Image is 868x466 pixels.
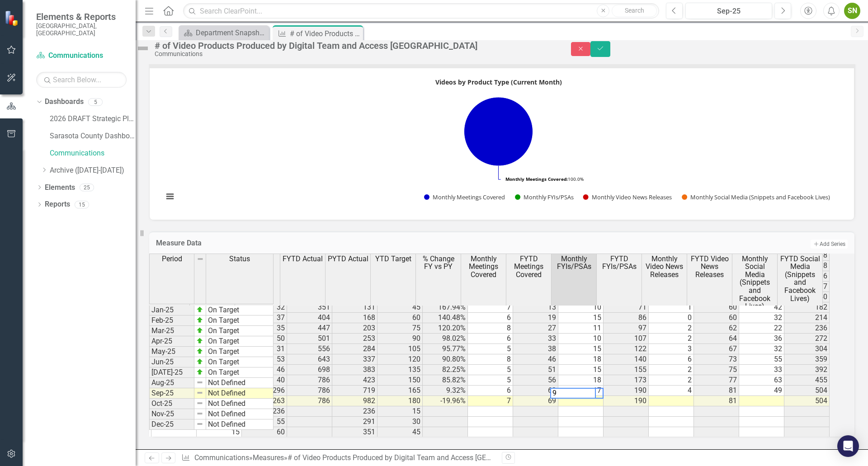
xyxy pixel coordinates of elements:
div: # of Video Products Produced by Digital Team and Access [GEOGRAPHIC_DATA] [290,28,361,39]
span: FYTD Video News Releases [689,255,730,279]
td: 46 [513,354,558,365]
td: 60 [377,313,423,323]
td: 8 [468,354,513,365]
td: 7 [468,302,513,313]
td: 18 [558,375,604,386]
td: 64 [694,334,739,344]
td: 131 [332,302,377,313]
div: # of Video Products Produced by Digital Team and Access [GEOGRAPHIC_DATA] [155,41,553,51]
a: Sarasota County Dashboard [50,131,136,141]
td: 17 [558,386,604,396]
img: zOikAAAAAElFTkSuQmCC [196,358,203,365]
td: 2 [649,323,694,334]
span: FYTD FYIs/PSAs [599,255,640,271]
span: Monthly Video News Releases [644,255,685,279]
img: zOikAAAAAElFTkSuQmCC [196,316,203,324]
td: 455 [784,375,830,386]
a: Communications [36,51,127,61]
div: Open Intercom Messenger [837,435,859,457]
td: On Target [206,367,274,378]
img: 8DAGhfEEPCf229AAAAAElFTkSuQmCC [197,255,204,263]
a: Communications [194,453,249,462]
td: 404 [287,313,332,323]
img: 8DAGhfEEPCf229AAAAAElFTkSuQmCC [196,410,203,417]
td: 82.25% [423,365,468,375]
td: 42 [739,302,784,313]
td: 15 [558,313,604,323]
text: Videos by Product Type (Current Month) [435,78,562,86]
td: 180 [377,396,423,406]
span: Monthly FYIs/PSAs [553,255,594,271]
td: 10 [558,302,604,313]
div: Communications [155,51,553,57]
a: Dashboards [45,97,84,107]
td: 140.48% [423,313,468,323]
td: 11 [558,323,604,334]
td: 182 [784,302,830,313]
img: zOikAAAAAElFTkSuQmCC [196,337,203,344]
td: 392 [784,365,830,375]
td: 236 [784,323,830,334]
td: 8 [468,323,513,334]
td: 150 [377,375,423,386]
td: Apr-25 [149,336,194,347]
a: Department Snapshot [181,27,267,38]
td: 351 [332,427,377,438]
td: 49 [739,386,784,396]
text: 100.0% [505,176,584,182]
img: Not Defined [136,41,150,56]
td: 4 [649,386,694,396]
td: Not Defined [206,419,274,430]
td: 56 [513,375,558,386]
td: 15 [558,365,604,375]
td: 71 [604,302,649,313]
div: Sep-25 [689,6,769,17]
div: # of Video Products Produced by Digital Team and Access [GEOGRAPHIC_DATA] [288,453,543,462]
td: 236 [332,406,377,417]
td: 135 [377,365,423,375]
td: 81 [694,386,739,396]
small: [GEOGRAPHIC_DATA], [GEOGRAPHIC_DATA] [36,22,127,37]
td: 9.32% [423,386,468,396]
td: 556 [287,344,332,354]
td: 7 [468,396,513,406]
td: 6 [468,386,513,396]
img: 8DAGhfEEPCf229AAAAAElFTkSuQmCC [196,420,203,428]
span: FYTD Meetings Covered [508,255,549,279]
td: 98.02% [423,334,468,344]
path: Monthly Meetings Covered, 7. [464,97,533,166]
td: 62 [513,386,558,396]
td: 27 [513,323,558,334]
td: 1 [649,302,694,313]
td: Mar-25 [149,326,194,336]
td: 45 [377,427,423,438]
td: 304 [784,344,830,354]
td: 30 [377,417,423,427]
td: 105 [377,344,423,354]
td: 73 [694,354,739,365]
td: 33 [513,334,558,344]
div: » » [181,453,495,463]
td: 190 [604,396,649,406]
td: 982 [332,396,377,406]
span: Status [229,255,250,263]
td: 6 [468,313,513,323]
td: 719 [332,386,377,396]
button: Sep-25 [685,3,772,19]
td: 81 [694,396,739,406]
a: Reports [45,199,70,210]
td: 253 [332,334,377,344]
td: Jun-25 [149,357,194,367]
td: 60 [694,302,739,313]
td: 75 [694,365,739,375]
img: 8DAGhfEEPCf229AAAAAElFTkSuQmCC [196,400,203,407]
td: 504 [784,386,830,396]
img: 8DAGhfEEPCf229AAAAAElFTkSuQmCC [196,389,203,396]
td: 165 [377,386,423,396]
td: 167.94% [423,302,468,313]
td: 786 [287,396,332,406]
td: 190 [604,386,649,396]
td: 504 [784,396,830,406]
td: 75 [377,323,423,334]
td: On Target [206,305,274,315]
